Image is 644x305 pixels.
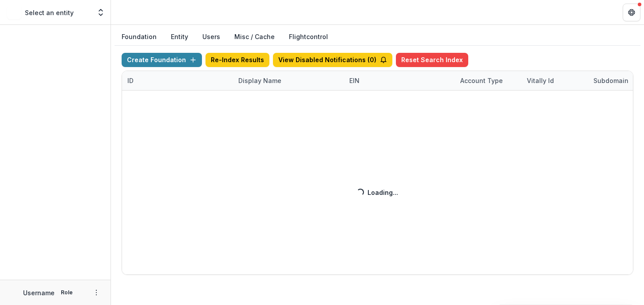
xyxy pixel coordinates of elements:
button: Users [195,28,227,46]
p: Select an entity [25,8,74,17]
a: Flightcontrol [289,32,328,41]
button: Open entity switcher [95,4,107,21]
button: Misc / Cache [227,28,282,46]
button: More [91,287,102,298]
button: Foundation [115,28,164,46]
button: Entity [164,28,195,46]
button: Get Help [623,4,640,21]
p: Role [58,289,75,297]
p: Username [23,288,55,297]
